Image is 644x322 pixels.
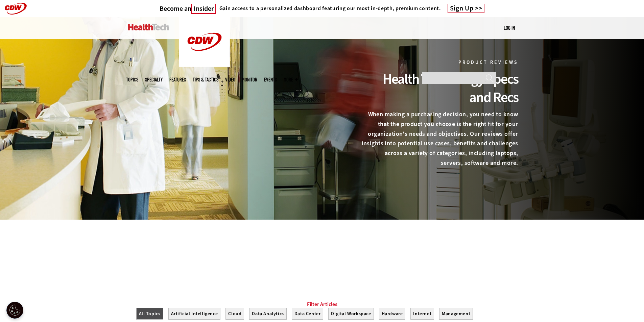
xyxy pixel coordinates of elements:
[361,109,518,168] p: When making a purchasing decision, you need to know that the product you choose is the right fit ...
[410,308,434,320] button: Internet
[199,250,445,281] iframe: advertisement
[169,77,186,82] a: Features
[328,308,374,320] button: Digital Workspace
[136,308,163,320] button: All Topics
[193,77,218,82] a: Tips & Tactics
[439,308,473,320] button: Management
[249,308,286,320] button: Data Analytics
[179,61,230,69] a: CDW
[216,5,441,12] a: Gain access to a personalized dashboard featuring our most in-depth, premium content.
[379,308,406,320] button: Hardware
[6,302,23,319] button: Open Preferences
[128,24,169,30] img: Home
[307,301,337,308] a: Filter Articles
[219,5,441,12] h4: Gain access to a personalized dashboard featuring our most in-depth, premium content.
[160,4,216,13] a: Become anInsider
[504,24,515,31] div: User menu
[292,308,324,320] button: Data Center
[179,17,230,67] img: Home
[448,4,485,13] a: Sign Up
[191,4,216,14] span: Insider
[225,77,235,82] a: Video
[225,308,244,320] button: Cloud
[6,302,23,319] div: Cookie Settings
[160,4,216,13] h3: Become an
[126,77,138,82] span: Topics
[145,77,163,82] span: Specialty
[264,77,277,82] a: Events
[361,70,518,106] div: Health Technology Specs and Recs
[168,308,221,320] button: Artificial Intelligence
[284,77,298,82] span: More
[504,25,515,31] a: Log in
[242,77,257,82] a: MonITor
